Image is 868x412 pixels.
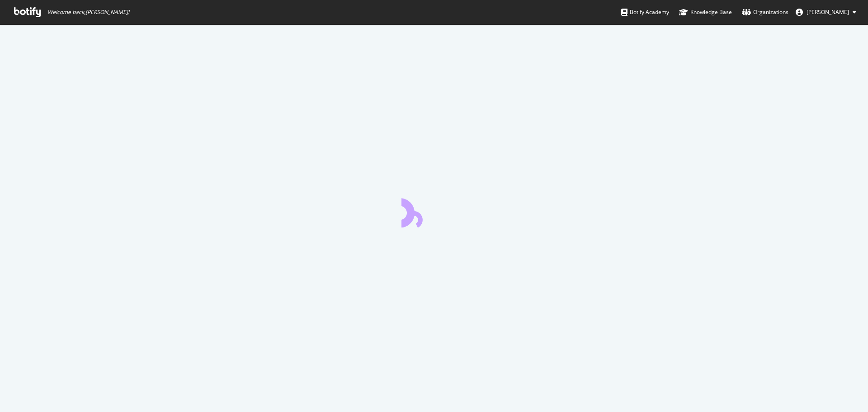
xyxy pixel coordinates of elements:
[621,8,669,17] div: Botify Academy
[401,195,467,227] div: animation
[788,5,863,19] button: [PERSON_NAME]
[679,8,732,17] div: Knowledge Base
[807,8,849,16] span: Steven De Moor
[47,9,129,16] span: Welcome back, [PERSON_NAME] !
[742,8,788,17] div: Organizations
